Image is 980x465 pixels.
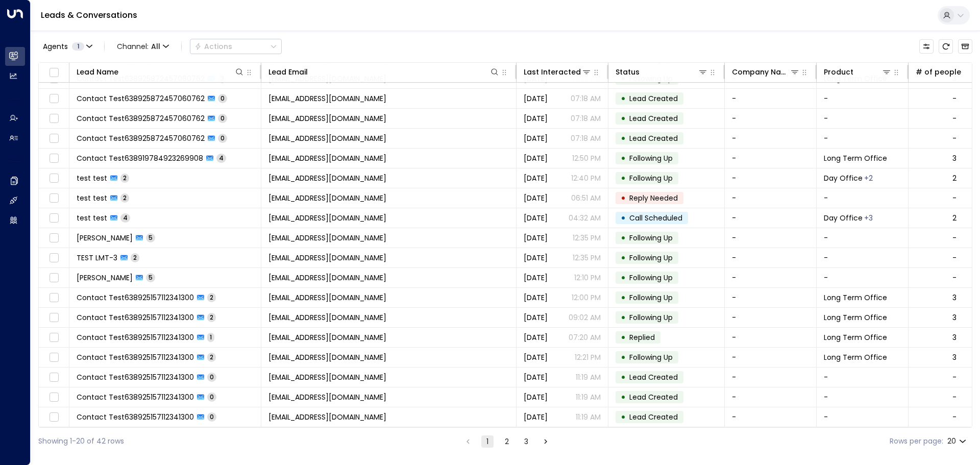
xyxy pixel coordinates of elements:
[621,90,626,107] div: •
[268,213,386,223] span: holger.aroca@gmail.com
[47,291,60,304] span: Toggle select row
[151,42,160,51] span: All
[824,292,887,303] span: Long Term Office
[952,133,957,143] div: -
[47,311,60,324] span: Toggle select row
[146,233,155,242] span: 5
[524,213,548,223] span: Sep 01, 2025
[524,173,548,183] span: Yesterday
[77,392,194,402] span: Contact Test638925157112341300
[621,269,626,286] div: •
[621,369,626,386] div: •
[524,352,548,362] span: Sep 03, 2025
[824,153,887,163] span: Long Term Office
[629,74,673,84] span: Following Up
[572,292,601,303] p: 12:00 PM
[77,253,117,263] span: TEST LMT-3
[824,173,863,183] span: Day Office
[569,213,601,223] p: 04:32 AM
[952,213,957,223] div: 2
[817,368,909,387] td: -
[38,39,96,54] button: Agents1
[120,193,129,202] span: 2
[47,112,60,125] span: Toggle select row
[113,39,173,54] span: Channel:
[520,435,532,448] button: Go to page 3
[725,168,817,188] td: -
[268,253,386,263] span: holger.aroca+test4@gmail.com
[268,93,386,104] span: contact.test638925872457060762@mailinator.com
[207,373,216,381] span: 0
[113,39,173,54] button: Channel:All
[621,388,626,406] div: •
[268,133,386,143] span: contact.test638925872457060762@mailinator.com
[501,435,513,448] button: Go to page 2
[621,189,626,207] div: •
[616,66,708,78] div: Status
[621,169,626,187] div: •
[131,253,139,262] span: 2
[524,93,548,104] span: Sep 04, 2025
[864,213,873,223] div: Long Term Office,Short Term Office,Workstation
[621,209,626,227] div: •
[524,253,548,263] span: Yesterday
[621,309,626,326] div: •
[817,268,909,287] td: -
[616,66,640,78] div: Status
[268,392,386,402] span: contact.test638925157112341300@mailinator.com
[817,109,909,128] td: -
[947,434,968,449] div: 20
[77,332,194,342] span: Contact Test638925157112341300
[77,193,107,203] span: test test
[952,352,957,362] div: 3
[817,188,909,208] td: -
[268,66,308,78] div: Lead Email
[77,312,194,323] span: Contact Test638925157112341300
[629,193,678,203] span: Reply Needed
[824,66,892,78] div: Product
[725,387,817,407] td: -
[725,89,817,108] td: -
[77,153,203,163] span: Contact Test638919784923269908
[573,253,601,263] p: 12:35 PM
[461,435,552,448] nav: pagination navigation
[268,193,386,203] span: holger.aroca@gmail.com
[952,372,957,382] div: -
[725,149,817,168] td: -
[621,130,626,147] div: •
[629,412,678,422] span: Lead Created
[268,352,386,362] span: contact.test638925157112341300@mailinator.com
[43,43,68,50] span: Agents
[629,93,678,104] span: Lead Created
[629,233,673,243] span: Following Up
[725,348,817,367] td: -
[725,407,817,427] td: -
[524,273,548,283] span: Yesterday
[725,368,817,387] td: -
[629,312,673,323] span: Following Up
[77,213,107,223] span: test test
[817,89,909,108] td: -
[890,436,943,447] label: Rows per page:
[77,233,133,243] span: Daniel Vaca
[824,66,853,78] div: Product
[207,313,216,322] span: 2
[952,193,957,203] div: -
[207,353,216,361] span: 2
[725,228,817,248] td: -
[725,308,817,327] td: -
[629,273,673,283] span: Following Up
[481,435,494,448] button: page 1
[817,228,909,248] td: -
[725,328,817,347] td: -
[47,252,60,264] span: Toggle select row
[47,212,60,225] span: Toggle select row
[576,392,601,402] p: 11:19 AM
[817,387,909,407] td: -
[268,233,386,243] span: turok3000+test8@gmail.com
[524,332,548,342] span: Sep 04, 2025
[47,272,60,284] span: Toggle select row
[621,229,626,247] div: •
[268,273,386,283] span: turok3000+test9@gmail.com
[268,66,500,78] div: Lead Email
